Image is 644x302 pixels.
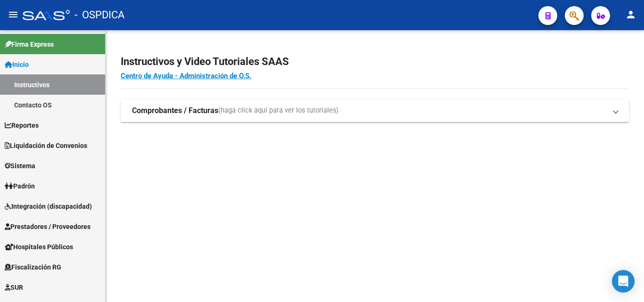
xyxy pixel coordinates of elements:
[5,140,87,151] span: Liquidación de Convenios
[121,99,629,122] mat-expansion-panel-header: Comprobantes / Facturas(haga click aquí para ver los tutoriales)
[5,39,54,49] span: Firma Express
[5,201,92,212] span: Integración (discapacidad)
[612,270,635,293] div: Open Intercom Messenger
[5,242,73,252] span: Hospitales Públicos
[5,181,35,191] span: Padrón
[5,120,39,131] span: Reportes
[625,9,636,20] mat-icon: person
[5,59,29,70] span: Inicio
[121,53,629,71] h2: Instructivos y Video Tutoriales SAAS
[8,9,19,20] mat-icon: menu
[5,282,23,293] span: SUR
[121,72,251,80] a: Centro de Ayuda - Administración de O.S.
[5,221,91,232] span: Prestadores / Proveedores
[132,106,218,116] strong: Comprobantes / Facturas
[74,5,124,25] span: - OSPDICA
[218,106,339,116] span: (haga click aquí para ver los tutoriales)
[5,262,61,272] span: Fiscalización RG
[5,161,35,171] span: Sistema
